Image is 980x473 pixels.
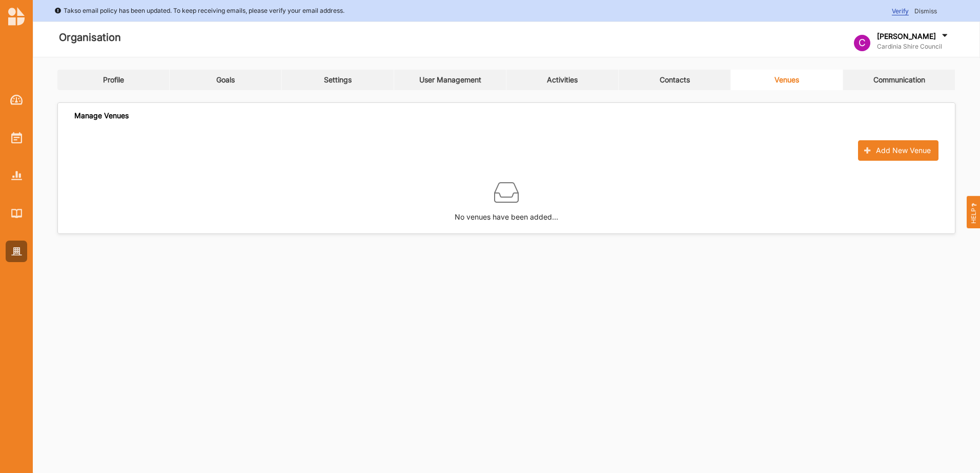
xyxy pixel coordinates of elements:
span: Dismiss [914,7,937,15]
img: box [494,180,519,205]
label: Cardinia Shire Council [877,42,950,51]
img: Activities [11,132,22,143]
div: Communication [873,75,925,84]
img: Reports [11,171,22,180]
div: Venues [774,75,799,84]
div: Settings [324,75,352,84]
div: Takso email policy has been updated. To keep receiving emails, please verify your email address. [54,6,344,16]
div: C [854,35,870,51]
img: Dashboard [10,95,23,105]
a: Reports [6,165,27,186]
a: Dashboard [6,89,27,111]
div: User Management [419,75,481,84]
a: Activities [6,127,27,148]
label: Organisation [59,29,121,46]
div: Profile [103,75,124,84]
span: Verify [892,7,909,15]
button: Add New Venue [858,140,938,161]
img: Library [11,209,22,218]
label: [PERSON_NAME] [877,32,936,41]
img: logo [8,7,25,26]
div: Goals [216,75,235,84]
div: Manage Venues [74,111,129,120]
a: Organisation [6,241,27,262]
label: No venues have been added… [455,205,558,223]
a: Library [6,203,27,224]
div: Activities [547,75,578,84]
div: Contacts [660,75,690,84]
img: Organisation [11,247,22,256]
